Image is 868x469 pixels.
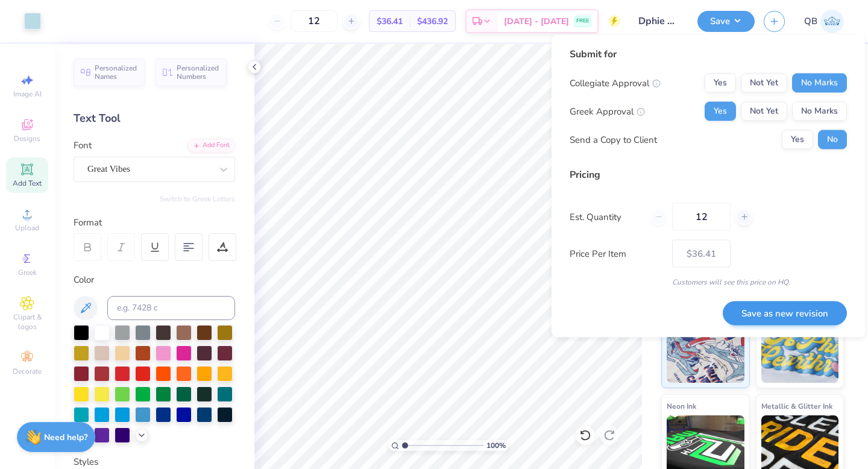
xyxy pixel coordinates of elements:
[14,134,40,143] span: Designs
[570,133,657,146] div: Send a Copy to Client
[792,74,847,93] button: No Marks
[761,323,839,383] img: Puff Ink
[18,268,37,277] span: Greek
[291,10,338,32] input: – –
[160,194,235,204] button: Switch to Greek Letters
[804,14,817,28] span: QB
[761,400,832,412] span: Metallic & Glitter Ink
[417,15,448,28] span: $436.92
[672,203,731,231] input: – –
[705,74,736,93] button: Yes
[377,15,403,28] span: $36.41
[820,10,844,33] img: Quinn Brown
[570,277,847,288] div: Customers will see this price on HQ.
[15,223,39,233] span: Upload
[504,15,569,28] span: [DATE] - [DATE]
[44,432,87,443] strong: Need help?
[177,64,219,81] span: Personalized Numbers
[570,76,661,90] div: Collegiate Approval
[570,168,847,182] div: Pricing
[723,301,847,326] button: Save as new revision
[576,17,589,25] span: FREE
[818,130,847,150] button: No
[804,10,844,33] a: QB
[95,64,137,81] span: Personalized Names
[13,367,42,376] span: Decorate
[74,110,235,127] div: Text Tool
[74,216,236,230] div: Format
[741,74,787,93] button: Not Yet
[570,47,847,61] div: Submit for
[187,139,235,153] div: Add Font
[6,312,48,332] span: Clipart & logos
[570,210,641,224] label: Est. Quantity
[13,178,42,188] span: Add Text
[74,139,92,153] label: Font
[486,440,506,451] span: 100 %
[667,323,744,383] img: Standard
[667,400,696,412] span: Neon Ink
[782,130,813,150] button: Yes
[74,455,235,469] div: Styles
[570,104,645,118] div: Greek Approval
[570,247,663,260] label: Price Per Item
[107,296,235,320] input: e.g. 7428 c
[741,102,787,121] button: Not Yet
[697,11,755,32] button: Save
[705,102,736,121] button: Yes
[629,9,688,33] input: Untitled Design
[792,102,847,121] button: No Marks
[13,89,42,99] span: Image AI
[74,273,235,287] div: Color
